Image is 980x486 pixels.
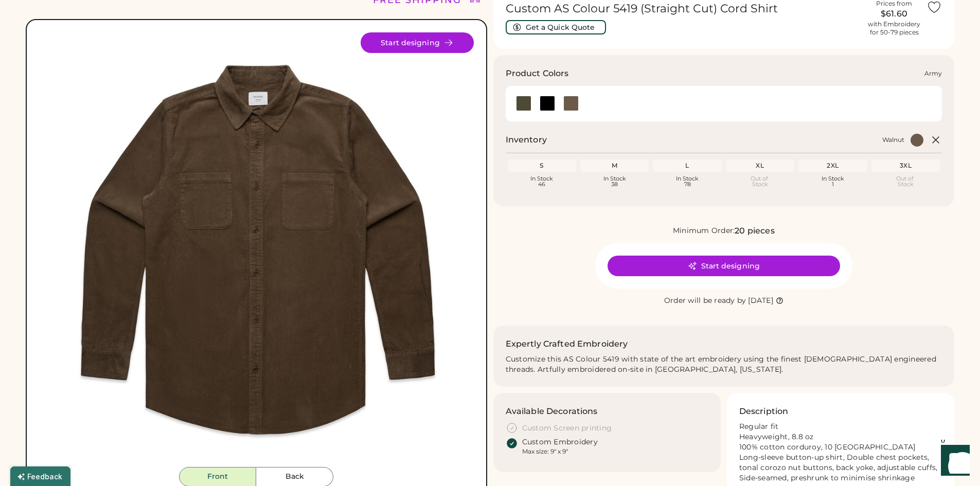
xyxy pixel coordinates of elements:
div: In Stock 78 [655,176,719,187]
div: In Stock 46 [510,176,574,187]
iframe: Front Chat [931,440,975,484]
div: Max size: 9" x 9" [522,447,568,456]
div: M [582,161,647,170]
div: Custom Screen printing [522,423,612,434]
h1: Custom AS Colour 5419 (Straight Cut) Cord Shirt [506,2,862,16]
div: 3XL [874,161,938,170]
div: S [510,161,574,170]
button: Start designing [361,32,474,53]
div: Walnut [882,136,904,144]
div: Out of Stock [728,176,792,187]
div: Minimum Order: [673,226,735,236]
div: In Stock 38 [582,176,647,187]
div: [DATE] [748,296,773,306]
div: Army [924,69,942,78]
div: L [655,161,719,170]
div: Custom Embroidery [522,437,598,447]
div: 2XL [800,161,865,170]
div: In Stock 1 [800,176,865,187]
div: with Embroidery for 50-79 pieces [868,20,920,37]
h3: Available Decorations [506,405,598,418]
h2: Expertly Crafted Embroidery [506,338,628,350]
div: 20 pieces [735,225,774,237]
h2: Inventory [506,134,547,146]
div: 5419 Style Image [39,32,474,467]
h3: Product Colors [506,67,569,80]
div: Order will be ready by [664,296,746,306]
img: 5419 - Walnut Front Image [39,32,474,467]
div: XL [728,161,792,170]
div: $61.60 [868,8,920,20]
button: Get a Quick Quote [506,20,606,34]
div: Regular fit Heavyweight, 8.8 oz 100% cotton corduroy, 10 [GEOGRAPHIC_DATA] Long-sleeve button-up ... [739,422,942,483]
button: Start designing [608,256,840,276]
div: Customize this AS Colour 5419 with state of the art embroidery using the finest [DEMOGRAPHIC_DATA... [506,354,942,375]
div: Out of Stock [874,176,938,187]
h3: Description [739,405,789,418]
